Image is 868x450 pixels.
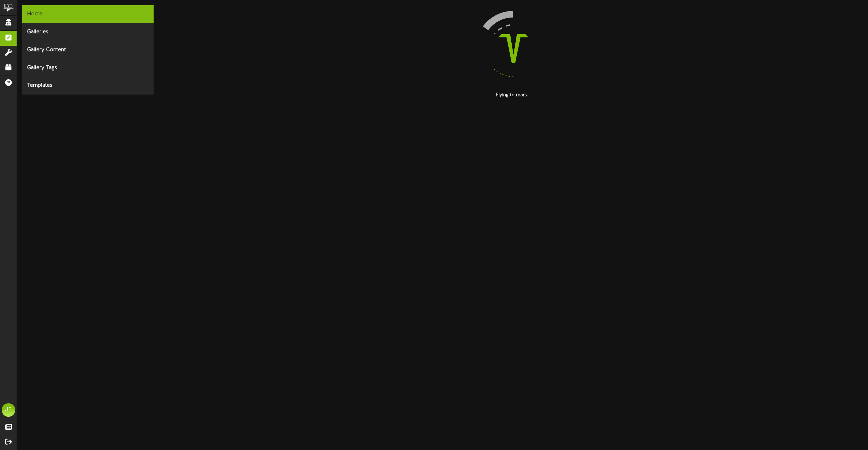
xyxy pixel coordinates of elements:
div: Gallery Tags [22,59,154,77]
div: Gallery Content [22,41,154,59]
div: Templates [22,77,154,95]
div: JS [2,403,15,417]
div: Home [22,5,154,23]
strong: Flying to mars... [496,93,531,98]
div: Galleries [22,23,154,41]
img: loading-spinner-4.png [470,5,557,92]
